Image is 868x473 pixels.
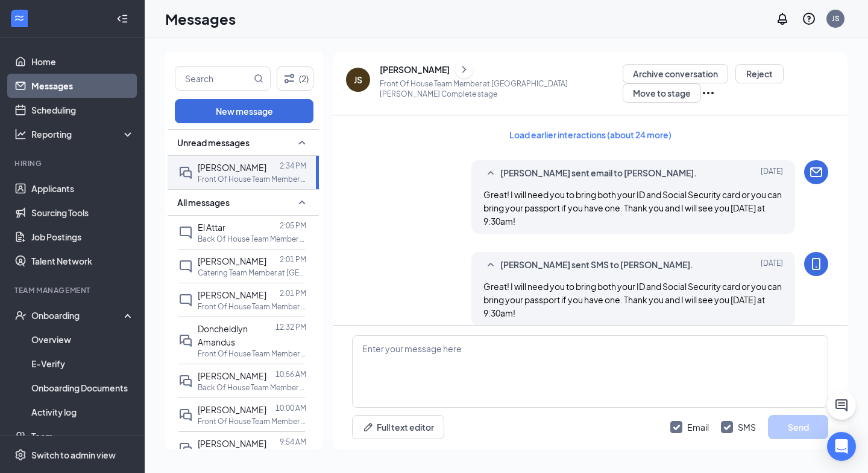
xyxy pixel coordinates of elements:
p: Back Of House Team Member at [GEOGRAPHIC_DATA][PERSON_NAME] [198,382,306,393]
a: E-Verify [31,352,134,376]
span: [DATE] [761,166,783,181]
p: 2:05 PM [280,220,306,231]
div: JS [832,13,840,24]
div: Team Management [14,285,132,295]
div: Reporting [31,128,135,140]
svg: Pen [362,421,374,433]
span: El Attar [198,222,225,233]
p: Front Of House Team Member at [GEOGRAPHIC_DATA][PERSON_NAME] [198,174,306,184]
svg: Email [809,165,823,179]
p: 2:34 PM [280,161,306,171]
p: Front Of House Team Member at [GEOGRAPHIC_DATA][PERSON_NAME] [198,349,306,359]
svg: WorkstreamLogo [13,12,25,24]
p: Front Of House Team Member at [GEOGRAPHIC_DATA][PERSON_NAME] [198,416,306,426]
p: 2:01 PM [280,288,306,298]
svg: DoubleChat [178,442,193,456]
button: ChevronRight [455,60,473,79]
svg: ChevronRight [458,62,470,77]
a: Applicants [31,176,134,201]
svg: Collapse [116,13,128,25]
svg: SmallChevronUp [483,258,498,272]
a: Talent Network [31,249,134,273]
svg: Analysis [14,128,27,140]
p: 10:00 AM [275,403,306,413]
span: Doncheldlyn Amandus [198,323,248,347]
a: Messages [31,74,134,98]
div: Switch to admin view [31,449,116,461]
button: Load earlier interactions (about 24 more) [499,125,682,144]
a: Home [31,50,134,74]
svg: DoubleChat [178,166,193,180]
svg: ChatInactive [178,293,193,307]
svg: UserCheck [14,309,27,321]
p: Back Of House Team Member at [GEOGRAPHIC_DATA][PERSON_NAME] [198,234,306,244]
svg: QuestionInfo [802,11,816,26]
a: Activity log [31,400,134,424]
span: [PERSON_NAME] [198,162,266,173]
button: ChatActive [827,391,856,420]
span: Unread messages [177,137,250,149]
p: 2:01 PM [280,254,306,265]
svg: Settings [14,449,27,461]
div: Open Intercom Messenger [827,432,856,461]
svg: SmallChevronUp [295,135,309,150]
svg: ChatActive [834,398,849,413]
span: [PERSON_NAME] sent email to [PERSON_NAME]. [500,166,697,181]
svg: SmallChevronUp [295,195,309,210]
p: Catering Team Member at [GEOGRAPHIC_DATA][PERSON_NAME] [198,268,306,278]
svg: DoubleChat [178,333,193,348]
input: Search [175,67,251,90]
span: [PERSON_NAME] [198,370,266,381]
div: Hiring [14,158,132,169]
span: [PERSON_NAME] [198,256,266,266]
span: [PERSON_NAME] [198,289,266,300]
svg: DoubleChat [178,408,193,422]
p: Front Of House Team Member at [GEOGRAPHIC_DATA][PERSON_NAME] Complete stage [380,79,623,99]
svg: Notifications [775,11,790,26]
svg: Filter [282,71,297,86]
button: New message [175,99,313,123]
a: Onboarding Documents [31,376,134,400]
svg: MagnifyingGlass [254,74,263,83]
a: Overview [31,327,134,352]
span: Great! I will need you to bring both your ID and Social Security card or you can bring your passp... [483,281,782,318]
span: [PERSON_NAME] sent SMS to [PERSON_NAME]. [500,258,693,272]
div: JS [354,74,362,86]
span: All messages [177,196,230,208]
button: Move to stage [623,83,701,103]
svg: ChatInactive [178,225,193,240]
span: [PERSON_NAME] [198,404,266,415]
p: 12:32 PM [275,322,306,332]
span: [DATE] [761,258,783,272]
svg: SmallChevronUp [483,166,498,181]
span: Great! I will need you to bring both your ID and Social Security card or you can bring your passp... [483,189,782,227]
a: Sourcing Tools [31,201,134,225]
a: Scheduling [31,98,134,122]
button: Filter (2) [277,66,313,91]
p: 9:54 AM [280,437,306,447]
button: Archive conversation [623,64,728,83]
p: 10:56 AM [275,369,306,379]
button: Full text editorPen [352,415,444,439]
svg: Ellipses [701,86,715,100]
a: Job Postings [31,225,134,249]
div: [PERSON_NAME] [380,63,450,76]
button: Send [768,415,828,439]
span: [PERSON_NAME] [198,438,266,449]
svg: DoubleChat [178,374,193,388]
svg: ChatInactive [178,259,193,274]
p: Front Of House Team Member at [GEOGRAPHIC_DATA][PERSON_NAME] [198,301,306,312]
div: Onboarding [31,309,124,321]
h1: Messages [165,8,236,29]
button: Reject [735,64,784,83]
svg: MobileSms [809,257,823,271]
a: Team [31,424,134,448]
